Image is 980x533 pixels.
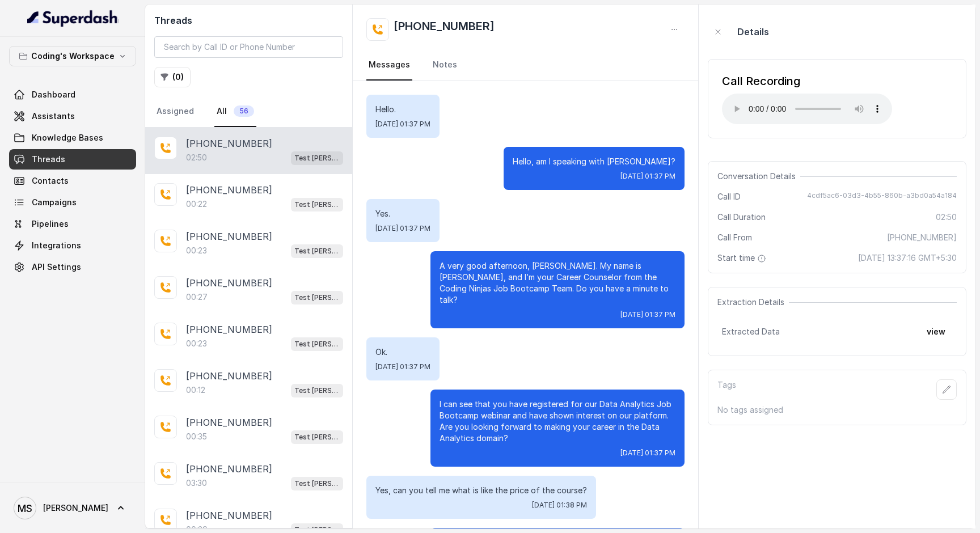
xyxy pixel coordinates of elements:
[186,230,272,243] p: [PHONE_NUMBER]
[294,199,340,210] p: Test [PERSON_NAME]
[375,208,430,219] p: Yes.
[375,346,430,358] p: Ok.
[186,477,207,489] p: 03:30
[9,192,136,213] a: Campaigns
[154,67,191,87] button: (0)
[430,50,459,81] a: Notes
[717,232,752,243] span: Call From
[154,96,196,127] a: Assigned
[186,431,207,442] p: 00:35
[375,362,430,371] span: [DATE] 01:37 PM
[620,449,675,458] span: [DATE] 01:37 PM
[9,106,136,126] a: Assistants
[440,260,675,306] p: A very good afternoon, [PERSON_NAME]. My name is [PERSON_NAME], and I’m your Career Counselor fro...
[294,339,340,350] p: Test [PERSON_NAME]
[394,18,495,41] h2: [PHONE_NUMBER]
[9,214,136,234] a: Pipelines
[43,502,108,514] span: [PERSON_NAME]
[722,94,892,124] audio: Your browser does not support the audio element.
[32,154,65,165] span: Threads
[9,128,136,148] a: Knowledge Bases
[186,183,272,197] p: [PHONE_NUMBER]
[366,50,412,81] a: Messages
[32,240,81,251] span: Integrations
[186,369,272,383] p: [PHONE_NUMBER]
[9,235,136,256] a: Integrations
[513,156,675,167] p: Hello, am I speaking with [PERSON_NAME]?
[717,191,741,202] span: Call ID
[186,323,272,336] p: [PHONE_NUMBER]
[186,291,208,303] p: 00:27
[375,120,430,129] span: [DATE] 01:37 PM
[717,211,766,223] span: Call Duration
[32,175,69,187] span: Contacts
[722,326,780,337] span: Extracted Data
[737,25,769,39] p: Details
[294,385,340,396] p: Test [PERSON_NAME]
[154,36,343,58] input: Search by Call ID or Phone Number
[717,297,789,308] span: Extraction Details
[920,322,952,342] button: view
[440,399,675,444] p: I can see that you have registered for our Data Analytics Job Bootcamp webinar and have shown int...
[32,132,103,143] span: Knowledge Bases
[186,462,272,476] p: [PHONE_NUMBER]
[9,84,136,105] a: Dashboard
[186,338,207,349] p: 00:23
[717,252,768,264] span: Start time
[32,197,77,208] span: Campaigns
[32,111,75,122] span: Assistants
[18,502,32,514] text: MS
[807,191,957,202] span: 4cdf5ac6-03d3-4b55-860b-a3bd0a54a184
[9,149,136,170] a: Threads
[214,96,256,127] a: All56
[186,509,272,522] p: [PHONE_NUMBER]
[936,211,957,223] span: 02:50
[154,14,343,27] h2: Threads
[234,105,254,117] span: 56
[887,232,957,243] span: [PHONE_NUMBER]
[9,492,136,524] a: [PERSON_NAME]
[717,404,957,416] p: No tags assigned
[9,171,136,191] a: Contacts
[294,153,340,164] p: Test [PERSON_NAME]
[186,384,205,396] p: 00:12
[717,171,800,182] span: Conversation Details
[32,89,75,100] span: Dashboard
[532,501,587,510] span: [DATE] 01:38 PM
[9,257,136,277] a: API Settings
[294,478,340,489] p: Test [PERSON_NAME]
[366,50,685,81] nav: Tabs
[620,172,675,181] span: [DATE] 01:37 PM
[186,245,207,256] p: 00:23
[32,218,69,230] span: Pipelines
[186,152,207,163] p: 02:50
[294,246,340,257] p: Test [PERSON_NAME]
[375,485,587,496] p: Yes, can you tell me what is like the price of the course?
[32,261,81,273] span: API Settings
[186,276,272,290] p: [PHONE_NUMBER]
[722,73,892,89] div: Call Recording
[620,310,675,319] span: [DATE] 01:37 PM
[294,432,340,443] p: Test [PERSON_NAME]
[375,224,430,233] span: [DATE] 01:37 PM
[9,46,136,66] button: Coding's Workspace
[31,49,115,63] p: Coding's Workspace
[154,96,343,127] nav: Tabs
[294,292,340,303] p: Test [PERSON_NAME]
[27,9,119,27] img: light.svg
[186,198,207,210] p: 00:22
[858,252,957,264] span: [DATE] 13:37:16 GMT+5:30
[375,104,430,115] p: Hello.
[186,416,272,429] p: [PHONE_NUMBER]
[717,379,736,400] p: Tags
[186,137,272,150] p: [PHONE_NUMBER]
